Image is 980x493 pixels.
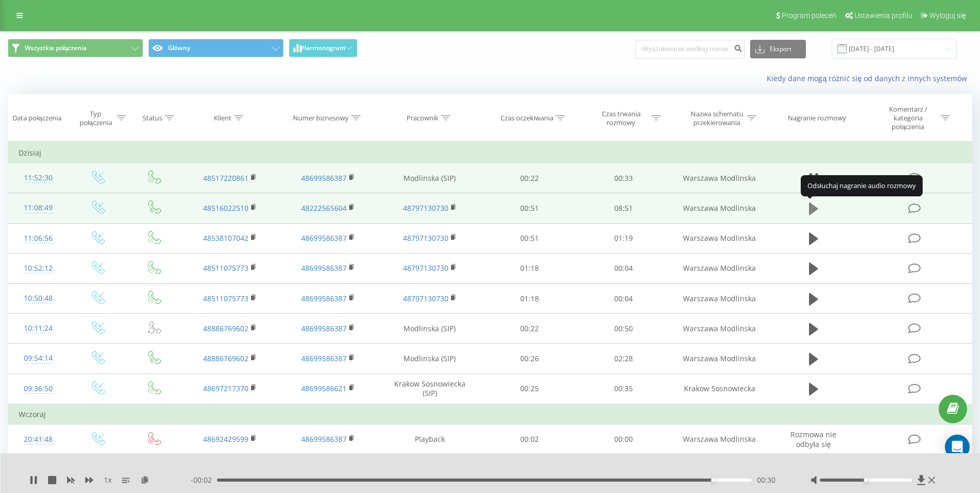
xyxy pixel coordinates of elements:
td: Warszawa Modlinska [671,193,768,223]
td: 01:18 [483,284,577,314]
div: Czas trwania rozmowy [594,110,649,127]
button: Harmonogram [289,39,357,57]
a: 48538107042 [203,233,248,243]
div: 20:41:48 [19,429,58,450]
div: 10:52:12 [19,258,58,279]
td: Modlinska (SIP) [377,314,483,344]
td: 00:51 [483,223,577,253]
td: Krakow Sosnowiecka [671,374,768,404]
td: 00:02 [483,424,577,454]
button: Eksport [750,40,806,58]
a: 48797130730 [403,203,448,213]
td: 00:25 [483,374,577,404]
a: 48886769602 [203,353,248,363]
td: 00:00 [577,424,671,454]
td: Modlinska (SIP) [377,344,483,374]
a: 48699586387 [301,353,347,363]
span: 00:30 [757,475,775,485]
span: Wszystkie połączenia [25,44,87,52]
td: 00:26 [483,344,577,374]
div: Komentarz / kategoria połączenia [878,105,938,131]
a: 48699586621 [301,383,347,393]
td: Warszawa Modlinska [671,314,768,344]
div: Accessibility label [864,478,868,482]
td: 00:04 [577,284,671,314]
div: 10:11:24 [19,318,58,338]
td: Warszawa Modlinska [671,424,768,454]
td: Wczoraj [8,404,972,425]
div: Klient [214,114,231,122]
a: 48697217370 [203,383,248,393]
a: 48516022510 [203,203,248,213]
a: 48511075773 [203,263,248,273]
div: Status [143,114,162,122]
td: 00:35 [577,374,671,404]
td: 08:51 [577,193,671,223]
div: Open Intercom Messenger [945,435,970,459]
div: 10:50:48 [19,288,58,309]
td: Modlinska (SIP) [377,163,483,193]
td: Krakow Sosnowiecka (SIP) [377,374,483,404]
span: - 00:02 [191,475,217,485]
a: 48699586387 [301,263,347,273]
div: 11:08:49 [19,198,58,218]
span: Wyloguj się [929,11,966,20]
div: Nazwa schematu przekierowania [689,110,744,127]
div: Numer biznesowy [293,114,349,122]
a: 48222565604 [301,203,347,213]
span: Harmonogram [302,44,345,52]
button: Wszystkie połączenia [8,39,143,57]
td: Warszawa Modlinska [671,253,768,283]
td: Warszawa Modlinska [671,344,768,374]
div: 09:36:50 [19,379,58,399]
td: Playback [377,424,483,454]
div: Data połączenia [12,114,61,122]
span: 1 x [104,475,112,485]
a: 48517220861 [203,173,248,183]
a: 48797130730 [403,294,448,303]
div: Accessibility label [711,478,715,482]
div: Czas oczekiwania [501,114,553,122]
a: 48699586387 [301,173,347,183]
a: 48886769602 [203,323,248,333]
td: Dzisiaj [8,143,972,163]
a: 48511075773 [203,294,248,303]
div: Typ połączenia [77,110,114,127]
div: Pracownik [407,114,439,122]
td: Warszawa Modlinska [671,163,768,193]
td: 00:22 [483,163,577,193]
td: 00:50 [577,314,671,344]
td: 00:51 [483,193,577,223]
button: Główny [148,39,284,57]
div: 09:54:14 [19,348,58,368]
td: Warszawa Modlinska [671,284,768,314]
td: 00:04 [577,253,671,283]
td: Warszawa Modlinska [671,223,768,253]
div: Nagranie rozmowy [788,114,846,122]
span: Rozmowa nie odbyła się [790,429,836,449]
td: 01:19 [577,223,671,253]
td: 00:22 [483,314,577,344]
div: 11:52:30 [19,168,58,188]
a: 48692429599 [203,434,248,444]
a: 48699586387 [301,233,347,243]
a: 48797130730 [403,233,448,243]
a: Kiedy dane mogą różnić się od danych z innych systemów [767,73,972,83]
td: 02:28 [577,344,671,374]
div: Odsłuchaj nagranie audio rozmowy [801,175,923,196]
span: Ustawienia profilu [854,11,912,20]
a: 48699586387 [301,323,347,333]
td: 00:33 [577,163,671,193]
td: 01:18 [483,253,577,283]
div: 11:06:56 [19,228,58,249]
a: 48699586387 [301,294,347,303]
input: Wyszukiwanie według numeru [635,40,745,58]
a: 48699586387 [301,434,347,444]
a: 48797130730 [403,263,448,273]
span: Program poleceń [782,11,836,20]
